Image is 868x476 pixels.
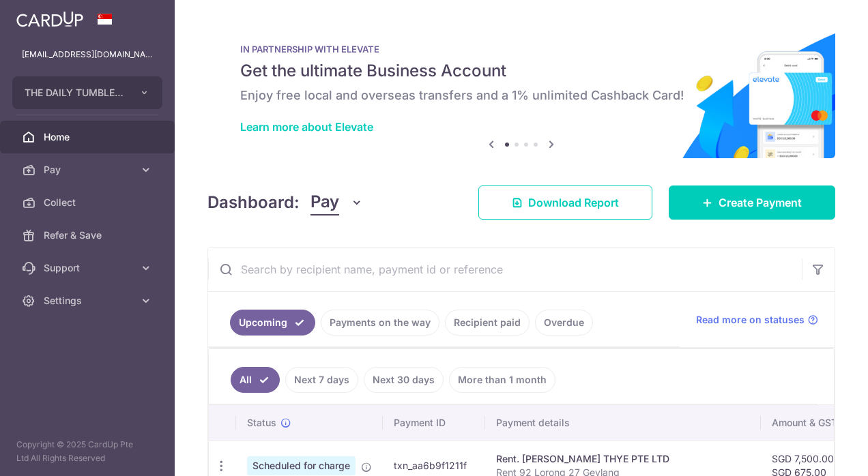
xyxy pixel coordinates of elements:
span: Home [44,130,134,144]
span: Pay [44,163,134,177]
span: Collect [44,196,134,209]
a: All [231,367,280,393]
p: [EMAIL_ADDRESS][DOMAIN_NAME] [22,48,153,61]
span: Pay [310,190,339,215]
button: Pay [310,190,363,215]
a: Read more on statuses [696,313,818,327]
span: Scheduled for charge [247,456,356,475]
img: Renovation banner [207,22,835,158]
p: IN PARTNERSHIP WITH ELEVATE [240,44,802,55]
span: Settings [44,294,134,308]
a: Payments on the way [321,310,439,336]
a: Create Payment [669,185,835,220]
span: Refer & Save [44,228,134,242]
span: Amount & GST [772,416,837,430]
h4: Dashboard: [207,190,300,215]
span: Create Payment [719,194,802,211]
span: Status [247,416,276,430]
input: Search by recipient name, payment id or reference [208,248,802,291]
button: THE DAILY TUMBLE PTE. LTD. [12,76,162,109]
div: Rent. [PERSON_NAME] THYE PTE LTD [496,452,750,466]
a: Recipient paid [445,310,530,336]
a: Next 30 days [364,367,444,393]
h5: Get the ultimate Business Account [240,60,802,82]
th: Payment details [485,405,761,441]
h6: Enjoy free local and overseas transfers and a 1% unlimited Cashback Card! [240,87,802,104]
th: Payment ID [383,405,485,441]
img: CardUp [16,11,83,27]
a: Learn more about Elevate [240,120,373,134]
span: Download Report [528,194,619,211]
span: THE DAILY TUMBLE PTE. LTD. [25,86,126,100]
a: Next 7 days [285,367,358,393]
a: Overdue [535,310,593,336]
span: Read more on statuses [696,313,805,327]
span: Support [44,261,134,275]
a: Upcoming [230,310,315,336]
a: More than 1 month [449,367,555,393]
a: Download Report [478,185,652,220]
